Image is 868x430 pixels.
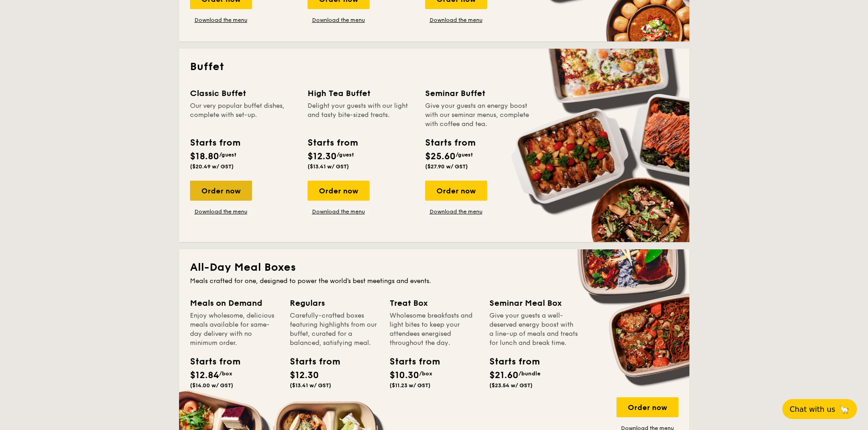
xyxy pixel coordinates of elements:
span: $12.30 [308,151,337,162]
div: Give your guests a well-deserved energy boost with a line-up of meals and treats for lunch and br... [489,311,578,348]
div: Treat Box [390,297,478,309]
div: Starts from [489,355,530,369]
div: Delight your guests with our light and tasty bite-sized treats. [308,101,414,129]
div: Starts from [390,355,431,369]
span: 🦙 [839,404,850,415]
span: ($13.41 w/ GST) [308,163,349,170]
div: Order now [425,181,487,201]
span: /box [219,370,232,377]
span: ($13.41 w/ GST) [290,382,331,389]
div: Starts from [308,136,357,150]
div: Seminar Meal Box [489,297,578,309]
button: Chat with us🦙 [782,399,857,419]
div: Starts from [190,136,240,150]
div: Meals on Demand [190,297,279,309]
div: Carefully-crafted boxes featuring highlights from our buffet, curated for a balanced, satisfying ... [290,311,379,348]
a: Download the menu [190,16,252,24]
a: Download the menu [308,208,370,215]
div: Starts from [190,355,231,369]
div: Classic Buffet [190,87,297,100]
span: ($14.00 w/ GST) [190,382,233,389]
span: $18.80 [190,151,219,162]
div: Starts from [425,136,475,150]
a: Download the menu [425,16,487,24]
div: Our very popular buffet dishes, complete with set-up. [190,101,297,129]
span: ($27.90 w/ GST) [425,163,468,170]
span: $12.30 [290,370,319,381]
span: /guest [219,152,236,158]
span: Chat with us [790,405,835,414]
h2: Buffet [190,60,678,74]
div: Give your guests an energy boost with our seminar menus, complete with coffee and tea. [425,101,532,129]
span: ($11.23 w/ GST) [390,382,431,389]
span: $25.60 [425,151,456,162]
h2: All-Day Meal Boxes [190,260,678,275]
div: Regulars [290,297,379,309]
a: Download the menu [190,208,252,215]
span: /guest [456,152,473,158]
span: ($20.49 w/ GST) [190,163,234,170]
span: $21.60 [489,370,519,381]
div: Wholesome breakfasts and light bites to keep your attendees energised throughout the day. [390,311,478,348]
a: Download the menu [425,208,487,215]
span: ($23.54 w/ GST) [489,382,533,389]
span: /box [419,370,432,377]
div: Order now [616,397,678,417]
div: Order now [308,181,370,201]
a: Download the menu [308,16,370,24]
span: $12.84 [190,370,219,381]
div: Meals crafted for one, designed to power the world's best meetings and events. [190,277,678,286]
span: /bundle [519,370,540,377]
span: $10.30 [390,370,419,381]
span: /guest [337,152,354,158]
div: Starts from [290,355,331,369]
div: Seminar Buffet [425,87,532,100]
div: Enjoy wholesome, delicious meals available for same-day delivery with no minimum order. [190,311,279,348]
div: High Tea Buffet [308,87,414,100]
div: Order now [190,181,252,201]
